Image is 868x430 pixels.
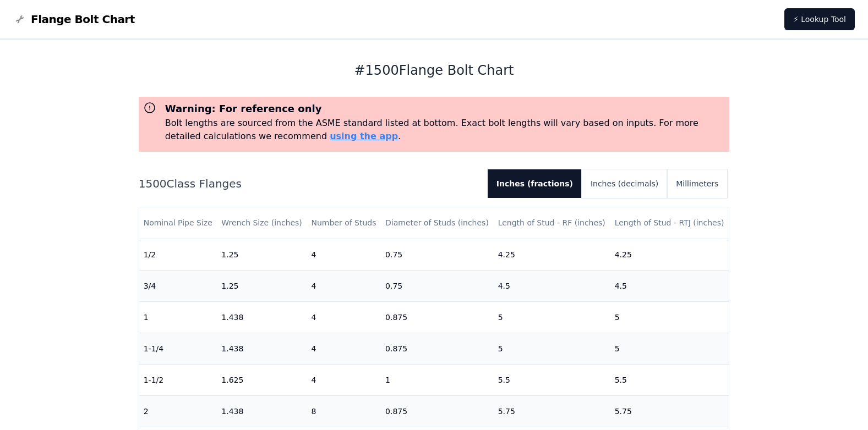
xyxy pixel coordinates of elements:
a: ⚡ Lookup Tool [784,8,855,30]
td: 0.75 [381,270,494,301]
td: 5.5 [494,364,610,395]
td: 0.875 [381,301,494,333]
td: 4 [307,333,381,364]
td: 5 [610,301,729,333]
td: 1 [381,364,494,395]
button: Millimeters [667,169,727,198]
td: 4.5 [610,270,729,301]
td: 4.25 [610,239,729,270]
td: 1-1/2 [139,364,217,395]
td: 1.438 [217,301,307,333]
td: 4 [307,301,381,333]
button: Inches (decimals) [582,169,667,198]
td: 8 [307,395,381,427]
td: 0.75 [381,239,494,270]
td: 4.25 [494,239,610,270]
td: 0.875 [381,395,494,427]
td: 2 [139,395,217,427]
p: Bolt lengths are sourced from the ASME standard listed at bottom. Exact bolt lengths will vary ba... [165,117,725,143]
td: 3/4 [139,270,217,301]
td: 1.625 [217,364,307,395]
h3: Warning: For reference only [165,101,725,117]
button: Inches (fractions) [488,169,582,198]
td: 1-1/4 [139,333,217,364]
td: 5 [494,333,610,364]
td: 5.75 [494,395,610,427]
td: 1.25 [217,239,307,270]
td: 5 [494,301,610,333]
td: 1.25 [217,270,307,301]
th: Number of Studs [307,207,381,239]
td: 5.5 [610,364,729,395]
td: 1.438 [217,395,307,427]
td: 1.438 [217,333,307,364]
a: using the app [330,131,398,141]
h2: 1500 Class Flanges [139,176,479,191]
td: 1/2 [139,239,217,270]
td: 1 [139,301,217,333]
td: 4.5 [494,270,610,301]
img: Flange Bolt Chart Logo [13,13,26,26]
th: Diameter of Studs (inches) [381,207,494,239]
a: Flange Bolt Chart LogoFlange Bolt Chart [13,12,135,27]
th: Length of Stud - RTJ (inches) [610,207,729,239]
td: 4 [307,364,381,395]
td: 4 [307,270,381,301]
td: 4 [307,239,381,270]
h1: # 1500 Flange Bolt Chart [139,62,730,79]
span: Flange Bolt Chart [31,12,135,27]
th: Length of Stud - RF (inches) [494,207,610,239]
th: Nominal Pipe Size [139,207,217,239]
th: Wrench Size (inches) [217,207,307,239]
td: 5 [610,333,729,364]
td: 5.75 [610,395,729,427]
td: 0.875 [381,333,494,364]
